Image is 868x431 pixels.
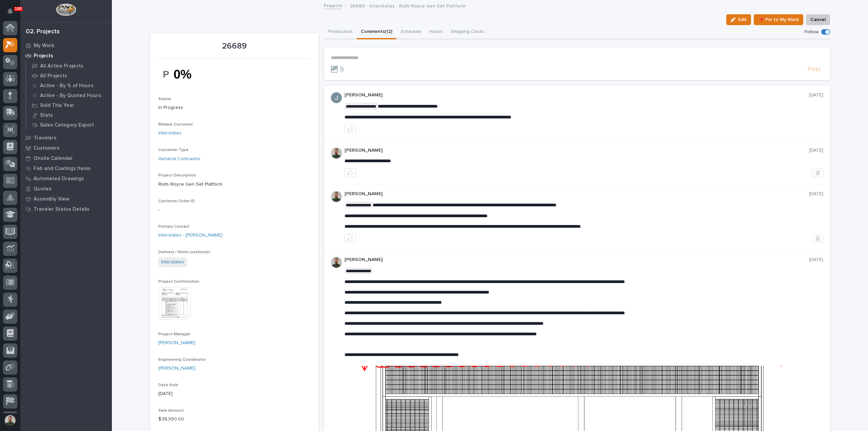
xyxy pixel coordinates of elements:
a: Active - By Quoted Hours [26,91,112,100]
span: Post [808,65,821,73]
div: Notifications100 [8,8,17,19]
a: Stats [26,110,112,120]
span: Status [158,97,171,101]
img: 0CaJF43kpacIl14ppGM4Lr8H9CjMWlvDJWNHwe4TwOA [158,62,209,86]
a: Travelers [20,133,112,143]
a: Interstates - [PERSON_NAME] [158,232,222,239]
p: [DATE] [809,92,823,98]
a: Onsite Calendar [20,153,112,163]
button: Post [805,65,823,73]
button: Production [324,25,357,39]
button: 📌 Pin to My Work [754,14,803,25]
span: Primary Contact [158,225,190,229]
a: [PERSON_NAME] [158,339,195,346]
p: [PERSON_NAME] [344,191,809,197]
span: Date Sold [158,383,178,387]
button: Shipping Costs [447,25,488,39]
p: [DATE] [809,257,823,263]
p: Stats [40,112,53,118]
button: like this post [344,168,356,177]
p: Projects [34,53,53,59]
p: Fab and Coatings Items [34,166,91,172]
p: Active - By % of Hours [40,83,94,89]
span: Project Description [158,173,196,177]
p: In Progress [158,104,311,111]
span: Project Confirmation [158,280,199,284]
span: Delivery / Work Location(s) [158,250,210,254]
a: Assembly View [20,194,112,204]
p: Rolls Royce Gen Set Platform [158,181,311,188]
button: Cancel [806,14,830,25]
img: AATXAJw4slNr5ea0WduZQVIpKGhdapBAGQ9xVsOeEvl5=s96-c [331,191,342,202]
button: like this post [344,234,356,243]
a: Interstates [158,130,181,137]
a: [PERSON_NAME] [158,365,195,372]
span: Billable Customer [158,123,193,127]
button: Schedule [396,25,425,39]
p: [DATE] [809,148,823,153]
a: Projects [20,51,112,61]
button: Comments (12) [357,25,396,39]
p: 26689 - Interstates - Rolls Royce Gen Set Platform [350,2,466,9]
a: All Projects [26,71,112,80]
a: Sales Category Export [26,120,112,130]
a: General Contractor [158,155,201,163]
a: Traveler Status Details [20,204,112,214]
p: Assembly View [34,196,69,202]
p: All Active Projects [40,63,83,69]
img: Workspace Logo [56,3,76,16]
img: ACg8ocIJHU6JEmo4GV-3KL6HuSvSpWhSGqG5DdxF6tKpN6m2=s96-c [331,92,342,103]
p: Customers [34,145,60,151]
p: [DATE] [809,191,823,197]
button: Edit [726,14,751,25]
p: [PERSON_NAME] [344,92,809,98]
p: Sales Category Export [40,122,94,128]
button: users-avatar [3,413,17,428]
button: Delete post [812,234,823,243]
button: Delete post [812,168,823,177]
a: My Work [20,40,112,51]
p: 100 [15,6,22,11]
a: All Active Projects [26,61,112,71]
p: [PERSON_NAME] [344,257,809,263]
a: Fab and Coatings Items [20,163,112,173]
a: Automated Drawings [20,173,112,184]
p: Traveler Status Details [34,206,90,212]
p: 26689 [158,41,311,51]
p: Sold This Year [40,102,74,109]
span: Sale Amount [158,409,184,413]
div: 02. Projects [26,28,60,36]
a: Sold This Year [26,100,112,110]
a: Customers [20,143,112,153]
img: AATXAJw4slNr5ea0WduZQVIpKGhdapBAGQ9xVsOeEvl5=s96-c [331,257,342,268]
span: 📌 Pin to My Work [758,16,799,24]
span: Customer Type [158,148,189,152]
p: [DATE] [158,390,311,397]
p: Active - By Quoted Hours [40,93,101,99]
p: Follow [805,29,818,35]
p: - [158,206,311,213]
a: Interstates [161,259,184,266]
a: Active - By % of Hours [26,81,112,90]
button: Hours [425,25,447,39]
p: [PERSON_NAME] [344,148,809,153]
p: All Projects [40,73,67,79]
p: Quotes [34,186,52,192]
button: Notifications [3,4,17,18]
span: Customer Order ID [158,199,195,203]
img: AATXAJw4slNr5ea0WduZQVIpKGhdapBAGQ9xVsOeEvl5=s96-c [331,148,342,158]
p: My Work [34,43,54,49]
button: like this post [344,125,356,134]
span: Cancel [810,16,826,24]
a: Quotes [20,184,112,194]
span: Edit [738,17,747,23]
span: Project Manager [158,332,191,336]
p: Automated Drawings [34,176,84,182]
p: Travelers [34,135,57,141]
p: $ 38,390.00 [158,416,311,423]
a: Projects [324,1,342,9]
span: Engineering Coordinator [158,358,206,362]
p: Onsite Calendar [34,155,73,162]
